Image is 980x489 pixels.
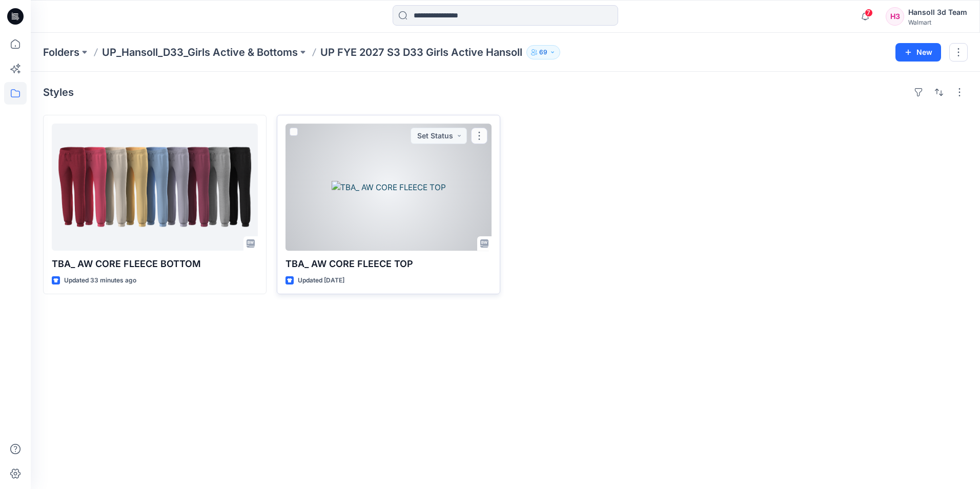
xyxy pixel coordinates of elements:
[908,6,967,18] div: Hansoll 3d Team
[539,47,547,58] p: 69
[865,9,873,17] span: 7
[43,86,74,98] h4: Styles
[43,45,79,59] a: Folders
[285,257,492,271] p: TBA_ AW CORE FLEECE TOP
[102,45,298,59] a: UP_Hansoll_D33_Girls Active & Bottoms
[908,18,967,26] div: Walmart
[64,275,136,286] p: Updated 33 minutes ago
[895,43,941,62] button: New
[298,275,344,286] p: Updated [DATE]
[52,124,258,251] a: TBA_ AW CORE FLEECE BOTTOM
[52,257,258,271] p: TBA_ AW CORE FLEECE BOTTOM
[320,45,522,59] p: UP FYE 2027 S3 D33 Girls Active Hansoll
[886,7,904,26] div: H3
[526,45,560,59] button: 69
[285,124,492,251] a: TBA_ AW CORE FLEECE TOP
